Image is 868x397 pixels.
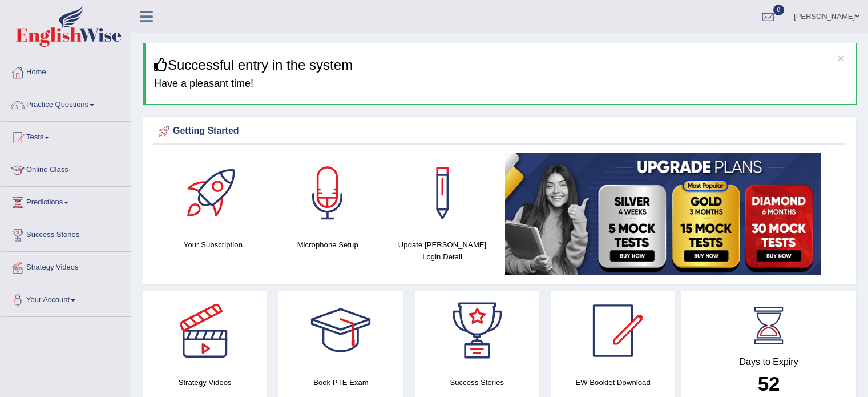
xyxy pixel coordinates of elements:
[551,376,675,388] h4: EW Booklet Download
[415,376,539,388] h4: Success Stories
[154,58,847,73] h3: Successful entry in the system
[162,239,265,251] h4: Your Subscription
[143,376,267,388] h4: Strategy Videos
[838,52,845,64] button: ×
[1,187,131,215] a: Predictions
[694,357,843,367] h4: Days to Expiry
[1,154,131,183] a: Online Class
[276,239,380,251] h4: Microphone Setup
[758,372,780,395] b: 52
[1,122,131,150] a: Tests
[505,153,821,275] img: small5.jpg
[156,123,843,140] div: Getting Started
[1,219,131,248] a: Success Stories
[1,284,131,313] a: Your Account
[1,57,131,85] a: Home
[1,252,131,280] a: Strategy Videos
[773,5,785,15] span: 0
[391,239,494,263] h4: Update [PERSON_NAME] Login Detail
[1,89,131,118] a: Practice Questions
[278,376,403,388] h4: Book PTE Exam
[154,78,847,90] h4: Have a pleasant time!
